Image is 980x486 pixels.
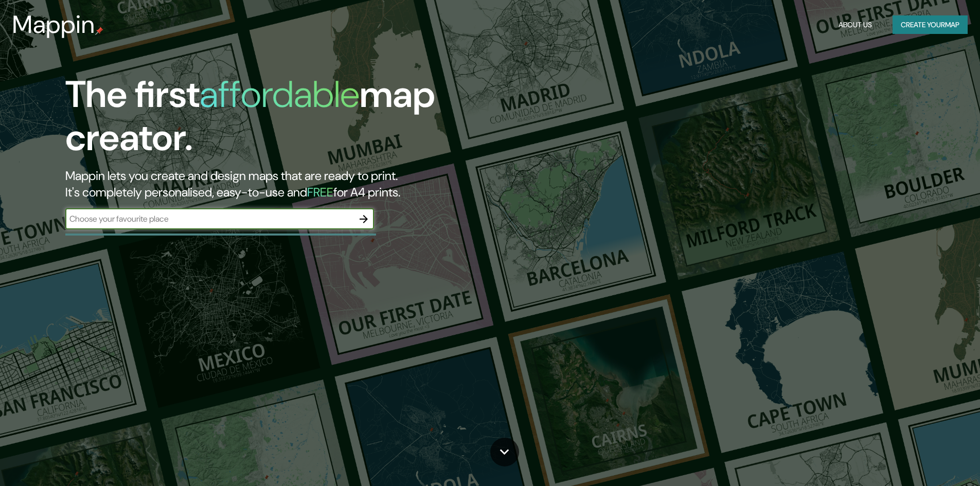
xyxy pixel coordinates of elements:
button: Create yourmap [893,15,968,34]
h3: Mappin [12,10,95,39]
button: About Us [834,15,876,34]
input: Choose your favourite place [65,213,353,225]
h1: The first map creator. [65,73,556,168]
img: mappin-pin [95,27,103,35]
h2: Mappin lets you create and design maps that are ready to print. It's completely personalised, eas... [65,168,556,201]
h5: FREE [307,184,333,200]
h1: affordable [200,70,360,118]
